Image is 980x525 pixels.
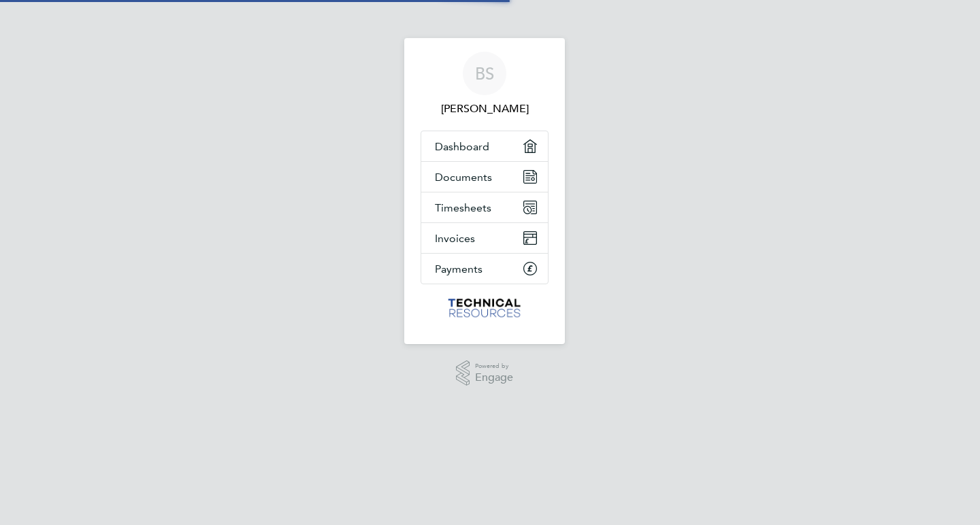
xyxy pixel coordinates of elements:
a: BS[PERSON_NAME] [421,52,549,117]
a: Dashboard [421,131,548,161]
a: Timesheets [421,192,548,222]
img: technicalresources-logo-retina.png [446,298,523,320]
span: Documents [435,171,492,184]
a: Go to home page [421,298,549,320]
a: Invoices [421,223,548,253]
span: Payments [435,262,483,275]
span: Engage [475,372,513,384]
a: Documents [421,162,548,192]
nav: Main navigation [404,38,565,344]
span: Timesheets [435,201,491,214]
span: Dashboard [435,140,489,153]
span: BS [475,65,494,82]
span: Powered by [475,360,513,372]
span: Invoices [435,232,475,245]
a: Powered byEngage [456,360,514,386]
a: Payments [421,254,548,284]
span: Ben Stubbe [421,101,549,117]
